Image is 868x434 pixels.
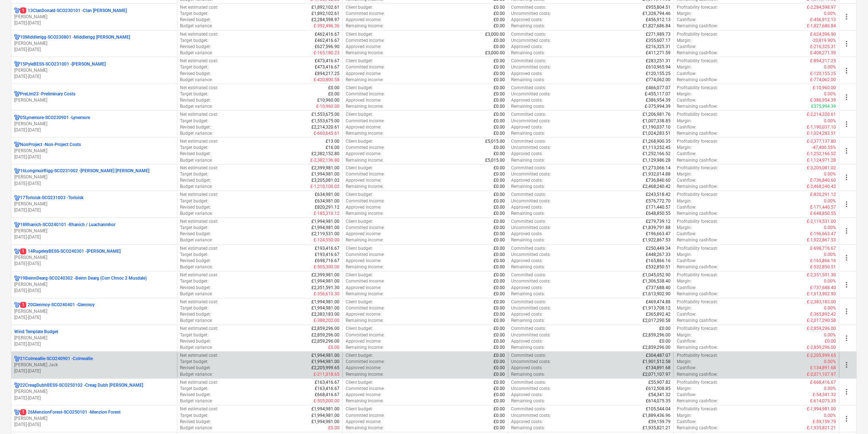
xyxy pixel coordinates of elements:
p: Profitability forecast : [677,138,718,145]
p: 18Rhanich-SCO240101 - Rhanich / Luachanmhor [20,222,115,228]
p: Approved income : [346,44,381,50]
p: [PERSON_NAME] [14,148,174,154]
span: 1 [20,410,26,415]
span: more_vert [843,254,851,263]
p: Uncommitted costs : [511,91,551,97]
p: £955,804.51 [646,4,671,11]
p: 26MenzionForest-SCO250101 - Menzion Forest [20,410,121,416]
div: Project has multi currencies enabled [14,61,20,67]
p: £1,129,986.28 [643,157,671,163]
p: [PERSON_NAME] [14,14,174,20]
p: Target budget : [180,91,209,97]
div: Project has multi currencies enabled [14,34,20,40]
p: [DATE] - [DATE] [14,154,174,160]
p: Remaining cashflow : [677,157,718,163]
div: 19BeinnDearg-SCO240302 -Beinn Dearg (Corr Chnoc 2 Musdale)[PERSON_NAME][DATE]-[DATE] [14,276,174,294]
p: Net estimated cost : [180,85,219,91]
p: Remaining income : [346,77,384,83]
p: 22CreagDubhBESS-SCO250102 - Creag Dubh [PERSON_NAME] [20,383,143,389]
div: PreLim23 -Preliminary Costs[PERSON_NAME] [14,91,174,103]
p: £1,252,166.52 [643,151,671,157]
p: £1,827,686.84 [643,23,671,29]
p: Net estimated cost : [180,31,219,38]
p: £-2,377,137.80 [807,138,836,145]
span: more_vert [843,334,851,343]
p: £3,000.00 [486,31,505,38]
p: Profitability forecast : [677,85,718,91]
p: Client budget : [346,58,373,64]
div: Project has multi currencies enabled [14,249,20,255]
div: Project has multi currencies enabled [14,168,20,174]
p: 20Glenmoy-SCO240401 - Glenmoy [20,302,95,308]
p: [DATE] - [DATE] [14,422,174,428]
p: £-392,496.36 [314,23,339,29]
span: 1 [20,302,26,308]
p: 10Middlerigg-SCO230801 - Middlerigg [PERSON_NAME] [20,34,130,40]
p: £1,553,675.00 [311,118,339,124]
p: Committed income : [346,38,385,44]
span: more_vert [843,39,851,48]
p: Approved income : [346,17,381,23]
p: Remaining income : [346,130,384,137]
p: £-624,596.90 [810,31,836,38]
p: Budget variance : [180,157,213,163]
p: Approved income : [346,151,381,157]
iframe: Chat Widget [832,399,868,434]
p: £1,273,066.14 [643,165,671,171]
p: Remaining income : [346,157,384,163]
p: Client budget : [346,4,373,11]
p: £-120,155.25 [810,71,836,77]
p: [DATE] - [DATE] [14,127,174,133]
p: [PERSON_NAME] [14,97,174,103]
p: Committed income : [346,91,385,97]
p: Revised budget : [180,17,211,23]
span: more_vert [843,146,851,155]
p: Committed costs : [511,4,546,11]
div: Project has multi currencies enabled [14,91,20,97]
p: £0.00 [494,97,505,103]
p: Net estimated cost : [180,58,219,64]
p: 21Colmeallie-SCO240901 - Colmeallie [20,356,93,362]
p: Remaining costs : [511,103,545,110]
p: £0.00 [494,38,505,44]
p: [PERSON_NAME] [14,335,174,342]
p: £0.00 [494,64,505,70]
p: Cashflow : [677,71,696,77]
p: Profitability forecast : [677,58,718,64]
p: £1,892,102.61 [311,4,339,11]
div: Project has multi currencies enabled [14,410,20,416]
p: [DATE] - [DATE] [14,74,174,80]
p: Remaining costs : [511,50,545,56]
p: Cashflow : [677,97,696,103]
p: Revised budget : [180,44,211,50]
p: £120,155.25 [646,71,671,77]
p: £5,015.00 [486,157,505,163]
p: Committed costs : [511,85,546,91]
p: [PERSON_NAME] [14,282,174,288]
p: Net estimated cost : [180,4,219,11]
p: £-774,062.00 [810,77,836,83]
p: [PERSON_NAME] [14,121,174,127]
p: £0.00 [494,44,505,50]
span: more_vert [843,93,851,102]
p: Cashflow : [677,151,696,157]
p: Margin : [677,118,692,124]
p: £774,062.00 [646,77,671,83]
p: £0.00 [494,111,505,118]
p: £-455,117.07 [645,91,671,97]
span: 1 [20,8,26,13]
p: [DATE] - [DATE] [14,261,174,267]
p: Target budget : [180,145,209,151]
p: Margin : [677,64,692,70]
p: £0.00 [494,11,505,17]
p: PreLim23 - Preliminary Costs [20,91,75,97]
span: more_vert [843,12,851,21]
p: £0.00 [494,151,505,157]
div: Project has multi currencies enabled [14,222,20,228]
p: £386,954.39 [646,97,671,103]
p: £0.00 [494,118,505,124]
p: Committed costs : [511,58,546,64]
p: £-1,190,037.10 [807,124,836,130]
p: Profitability forecast : [677,165,718,171]
p: Uncommitted costs : [511,145,551,151]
